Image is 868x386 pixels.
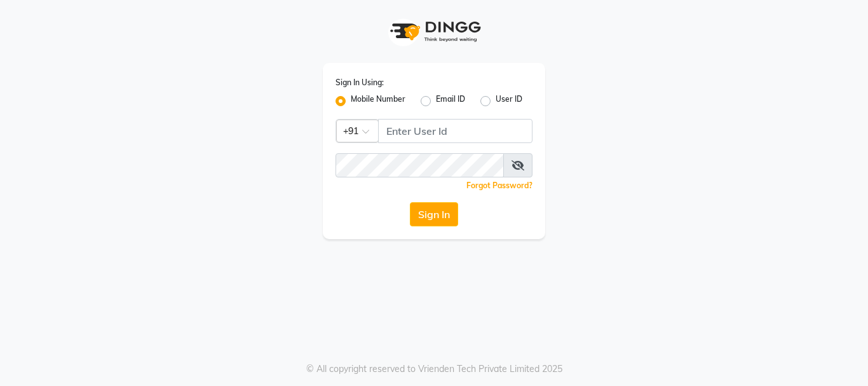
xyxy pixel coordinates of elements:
[383,13,485,50] img: logo1.svg
[436,93,465,109] label: Email ID
[378,119,532,143] input: Username
[466,181,532,190] a: Forgot Password?
[336,153,504,177] input: Username
[410,202,458,226] button: Sign In
[351,93,405,109] label: Mobile Number
[496,93,522,109] label: User ID
[336,77,384,88] label: Sign In Using:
